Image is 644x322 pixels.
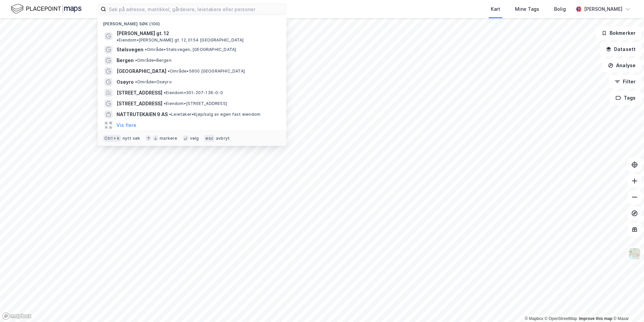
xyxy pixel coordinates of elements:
div: avbryt [216,136,230,141]
button: Tags [610,91,641,105]
span: Område • 5600 [GEOGRAPHIC_DATA] [168,69,245,74]
div: Mine Tags [515,5,539,13]
span: • [135,58,137,63]
button: Vis flere [117,121,136,129]
button: Bokmerker [596,26,641,40]
button: Filter [609,75,641,88]
div: Kart [491,5,500,13]
button: Analyse [602,59,641,72]
span: Eiendom • [STREET_ADDRESS] [164,101,227,106]
img: Z [628,247,641,260]
span: • [145,47,147,52]
div: Kontrollprogram for chat [610,290,644,322]
button: Datasett [600,43,641,56]
span: Eiendom • 301-207-136-0-0 [164,90,223,96]
span: Leietaker • Kjøp/salg av egen fast eiendom [169,112,260,117]
a: Improve this map [579,316,612,321]
div: esc [204,135,215,142]
a: Mapbox [525,316,543,321]
span: Bergen [117,56,134,64]
a: OpenStreetMap [545,316,577,321]
div: [PERSON_NAME] [584,5,622,13]
span: • [117,37,119,43]
span: • [164,90,166,95]
span: • [168,69,170,74]
span: [PERSON_NAME] gt. 12 [117,29,169,37]
span: Stølsvegen [117,46,143,54]
span: • [164,101,166,106]
div: [PERSON_NAME] søk (100) [98,16,286,28]
span: • [169,112,171,117]
span: Område • Stølsvegen, [GEOGRAPHIC_DATA] [145,47,236,52]
div: markere [160,136,177,141]
div: nytt søk [123,136,140,141]
span: Område • Osøyro [135,79,172,85]
div: Ctrl + k [103,135,121,142]
span: Osøyro [117,78,134,86]
span: [STREET_ADDRESS] [117,89,162,97]
span: • [135,79,137,84]
span: Område • Bergen [135,58,171,63]
a: Mapbox homepage [2,312,32,320]
span: [STREET_ADDRESS] [117,100,162,108]
span: NATTRUTEKAIEN 9 AS [117,110,168,118]
iframe: Chat Widget [610,290,644,322]
span: Eiendom • [PERSON_NAME] gt. 12, 0154 [GEOGRAPHIC_DATA] [117,37,244,43]
div: Bolig [554,5,566,13]
span: [GEOGRAPHIC_DATA] [117,67,166,75]
img: logo.f888ab2527a4732fd821a326f86c7f29.svg [11,3,82,15]
div: velg [190,136,199,141]
input: Søk på adresse, matrikkel, gårdeiere, leietakere eller personer [106,4,286,14]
